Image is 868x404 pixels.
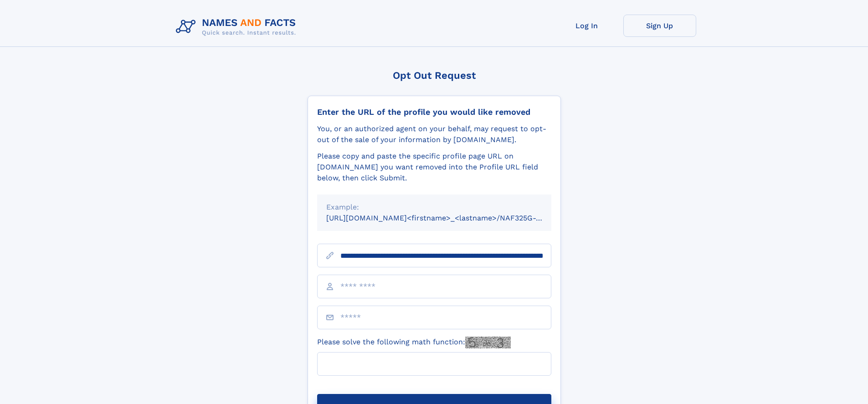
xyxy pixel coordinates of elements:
[317,337,511,348] label: Please solve the following math function:
[308,70,561,81] div: Opt Out Request
[326,202,542,213] div: Example:
[623,15,696,37] a: Sign Up
[550,15,623,37] a: Log In
[172,15,303,39] img: Logo Names and Facts
[317,151,551,184] div: Please copy and paste the specific profile page URL on [DOMAIN_NAME] you want removed into the Pr...
[326,214,569,222] small: [URL][DOMAIN_NAME]<firstname>_<lastname>/NAF325G-xxxxxxxx
[317,107,551,117] div: Enter the URL of the profile you would like removed
[317,123,551,145] div: You, or an authorized agent on your behalf, may request to opt-out of the sale of your informatio...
